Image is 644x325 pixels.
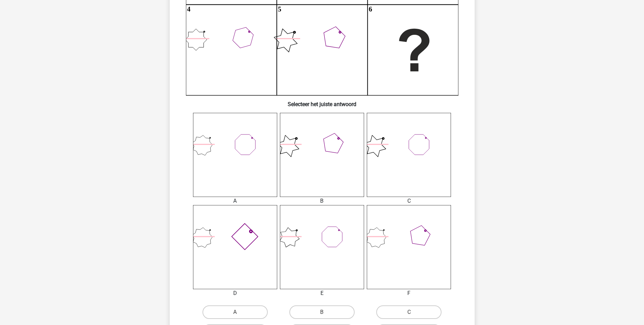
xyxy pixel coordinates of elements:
[275,197,369,205] div: B
[362,197,456,205] div: C
[376,305,442,319] label: C
[362,289,456,297] div: F
[188,289,282,297] div: D
[188,197,282,205] div: A
[187,5,190,13] text: 4
[278,5,281,13] text: 5
[275,289,369,297] div: E
[289,305,355,319] label: B
[202,305,268,319] label: A
[181,96,464,107] h6: Selecteer het juiste antwoord
[368,5,372,13] text: 6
